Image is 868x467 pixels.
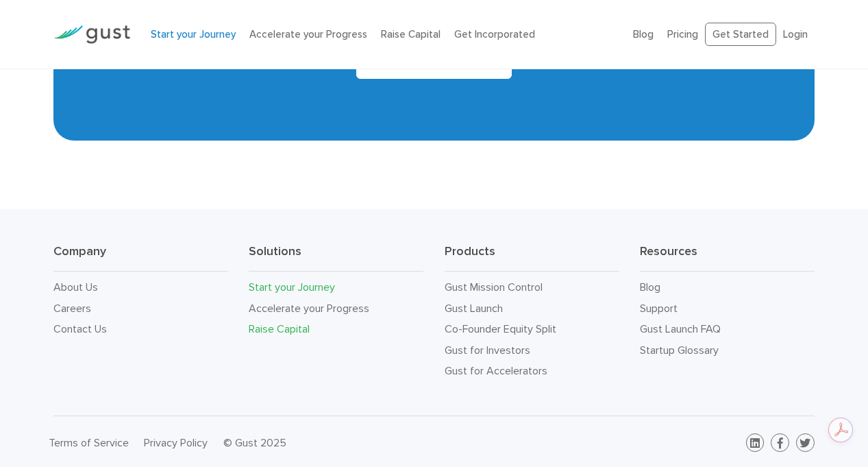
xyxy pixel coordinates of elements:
[445,302,503,315] a: Gust Launch
[640,344,719,357] a: Startup Glossary
[249,322,310,335] a: Raise Capital
[445,280,543,294] a: Gust Mission Control
[53,280,98,294] a: About Us
[705,23,776,47] a: Get Started
[381,28,441,40] a: Raise Capital
[640,280,660,294] a: Blog
[445,322,556,335] a: Co-Founder Equity Split
[633,28,654,40] a: Blog
[53,302,91,315] a: Careers
[445,344,530,357] a: Gust for Investors
[53,322,107,335] a: Contact Us
[640,243,815,272] h3: Resources
[783,28,808,40] a: Login
[144,436,208,449] a: Privacy Policy
[445,243,619,272] h3: Products
[151,28,236,40] a: Start your Journey
[640,302,678,315] a: Support
[53,25,130,44] img: Gust Logo
[249,302,369,315] a: Accelerate your Progress
[49,436,129,449] a: Terms of Service
[454,28,535,40] a: Get Incorporated
[53,243,228,272] h3: Company
[249,28,367,40] a: Accelerate your Progress
[640,322,721,335] a: Gust Launch FAQ
[249,280,335,294] a: Start your Journey
[223,433,423,453] div: © Gust 2025
[249,243,423,272] h3: Solutions
[445,364,547,377] a: Gust for Accelerators
[667,28,698,40] a: Pricing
